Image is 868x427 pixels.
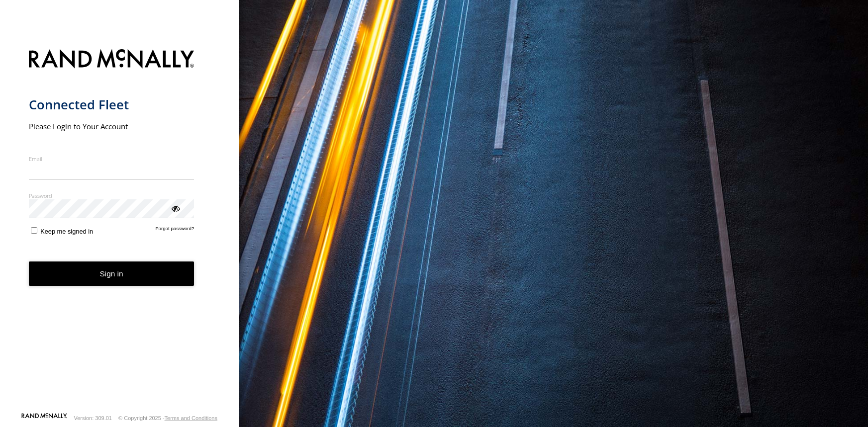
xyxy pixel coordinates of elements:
img: Rand McNally [29,47,194,73]
div: © Copyright 2025 - [118,415,217,421]
a: Terms and Conditions [165,415,217,421]
h2: Please Login to Your Account [29,121,194,131]
span: Keep me signed in [40,228,93,235]
input: Keep me signed in [31,227,37,234]
label: Password [29,192,194,199]
div: Version: 309.01 [74,415,112,421]
label: Email [29,155,194,163]
button: Sign in [29,261,194,286]
div: ViewPassword [170,203,180,213]
form: main [29,43,210,412]
h1: Connected Fleet [29,96,194,113]
a: Forgot password? [156,226,194,235]
a: Visit our Website [21,413,67,423]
